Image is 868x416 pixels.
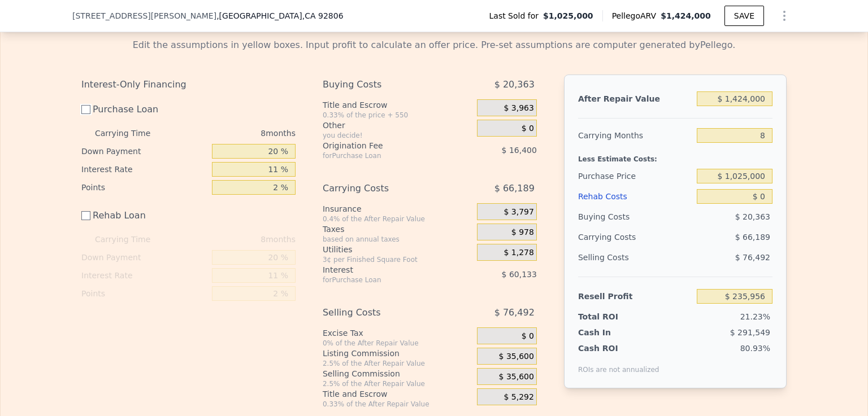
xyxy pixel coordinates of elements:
[323,140,449,151] div: Origination Fee
[502,146,537,155] span: $ 16,400
[323,379,472,388] div: 2.5% of the After Repair Value
[578,343,659,354] div: Cash ROI
[494,303,535,323] span: $ 76,492
[323,151,449,160] div: for Purchase Loan
[578,227,649,247] div: Carrying Costs
[323,339,472,348] div: 0% of the After Repair Value
[323,203,472,214] div: Insurance
[81,248,207,266] div: Down Payment
[504,392,533,402] span: $ 5,292
[522,331,534,341] span: $ 0
[740,312,770,321] span: 21.23%
[323,303,449,323] div: Selling Costs
[499,352,534,362] span: $ 35,600
[81,266,207,284] div: Interest Rate
[72,10,216,21] span: [STREET_ADDRESS][PERSON_NAME]
[81,142,207,160] div: Down Payment
[323,275,449,284] div: for Purchase Loan
[735,212,770,221] span: $ 20,363
[578,207,692,227] div: Buying Costs
[323,224,472,235] div: Taxes
[323,244,472,255] div: Utilities
[578,146,772,166] div: Less Estimate Costs:
[323,388,472,400] div: Title and Escrow
[81,105,90,114] input: Purchase Loan
[302,11,344,20] span: , CA 92806
[323,178,449,199] div: Carrying Costs
[323,214,472,224] div: 0.4% of the After Repair Value
[323,131,472,140] div: you decide!
[724,6,764,26] button: SAVE
[323,359,472,368] div: 2.5% of the After Repair Value
[578,327,649,338] div: Cash In
[494,178,535,199] span: $ 66,189
[323,235,472,244] div: based on annual taxes
[522,124,534,134] span: $ 0
[173,124,296,142] div: 8 months
[216,10,343,21] span: , [GEOGRAPHIC_DATA]
[323,255,472,264] div: 3¢ per Finished Square Foot
[81,160,207,178] div: Interest Rate
[81,211,90,220] input: Rehab Loan
[81,178,207,196] div: Points
[323,400,472,409] div: 0.33% of the After Repair Value
[578,89,692,109] div: After Repair Value
[543,10,593,21] span: $1,025,000
[494,75,535,95] span: $ 20,363
[735,253,770,262] span: $ 76,492
[81,75,296,95] div: Interest-Only Financing
[578,311,649,322] div: Total ROI
[81,38,787,52] div: Edit the assumptions in yellow boxes. Input profit to calculate an offer price. Pre-set assumptio...
[578,354,659,374] div: ROIs are not annualized
[504,248,533,258] span: $ 1,278
[323,99,472,111] div: Title and Escrow
[489,10,544,21] span: Last Sold for
[578,166,692,186] div: Purchase Price
[612,10,661,21] span: Pellego ARV
[502,270,537,279] span: $ 60,133
[511,227,534,238] span: $ 978
[735,233,770,242] span: $ 66,189
[323,264,449,275] div: Interest
[578,247,692,268] div: Selling Costs
[578,125,692,146] div: Carrying Months
[95,124,168,142] div: Carrying Time
[499,372,534,382] span: $ 35,600
[323,75,449,95] div: Buying Costs
[323,111,472,120] div: 0.33% of the price + 550
[323,368,472,379] div: Selling Commission
[81,205,207,226] label: Rehab Loan
[730,328,770,337] span: $ 291,549
[323,348,472,359] div: Listing Commission
[578,286,692,306] div: Resell Profit
[81,99,207,120] label: Purchase Loan
[504,207,533,217] span: $ 3,797
[323,120,472,131] div: Other
[504,103,533,113] span: $ 3,963
[773,5,796,27] button: Show Options
[661,11,711,20] span: $1,424,000
[323,327,472,339] div: Excise Tax
[95,230,168,248] div: Carrying Time
[81,284,207,303] div: Points
[578,186,692,207] div: Rehab Costs
[740,344,770,353] span: 80.93%
[173,230,296,248] div: 8 months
